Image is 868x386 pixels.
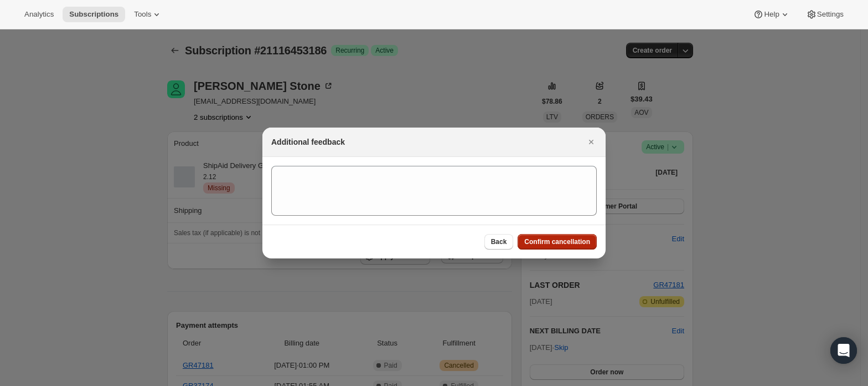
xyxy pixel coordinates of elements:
[18,7,60,22] button: Analytics
[799,7,850,22] button: Settings
[583,134,599,150] button: Close
[518,234,597,250] button: Confirm cancellation
[127,7,169,22] button: Tools
[764,10,779,19] span: Help
[491,237,507,246] span: Back
[134,10,151,19] span: Tools
[24,10,54,19] span: Analytics
[524,237,590,246] span: Confirm cancellation
[484,234,514,250] button: Back
[746,7,797,22] button: Help
[830,337,857,364] div: Open Intercom Messenger
[69,10,118,19] span: Subscriptions
[63,7,125,22] button: Subscriptions
[271,136,345,148] h2: Additional feedback
[817,10,844,19] span: Settings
